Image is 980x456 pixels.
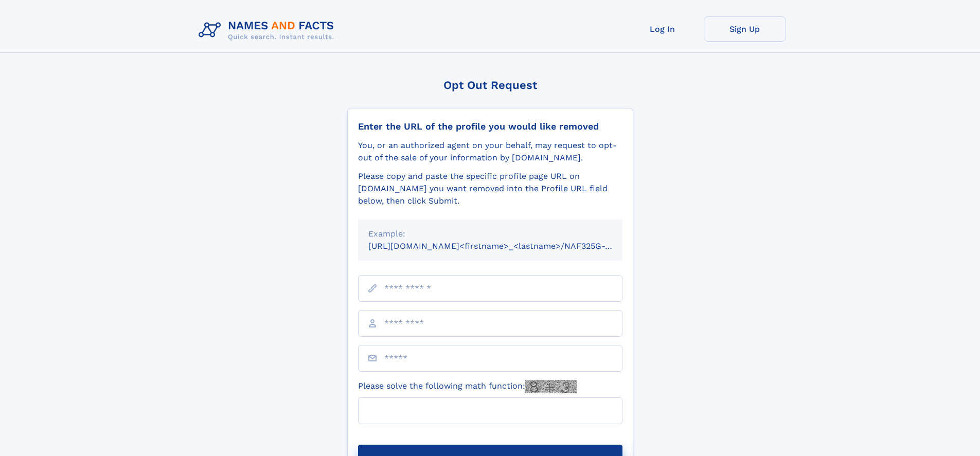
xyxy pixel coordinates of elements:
[368,241,642,251] small: [URL][DOMAIN_NAME]<firstname>_<lastname>/NAF325G-xxxxxxxx
[347,79,633,92] div: Opt Out Request
[358,380,577,393] label: Please solve the following math function:
[358,170,622,207] div: Please copy and paste the specific profile page URL on [DOMAIN_NAME] you want removed into the Pr...
[621,16,704,42] a: Log In
[704,16,786,42] a: Sign Up
[368,228,612,240] div: Example:
[194,16,343,44] img: Logo Names and Facts
[358,121,622,132] div: Enter the URL of the profile you would like removed
[358,139,622,164] div: You, or an authorized agent on your behalf, may request to opt-out of the sale of your informatio...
